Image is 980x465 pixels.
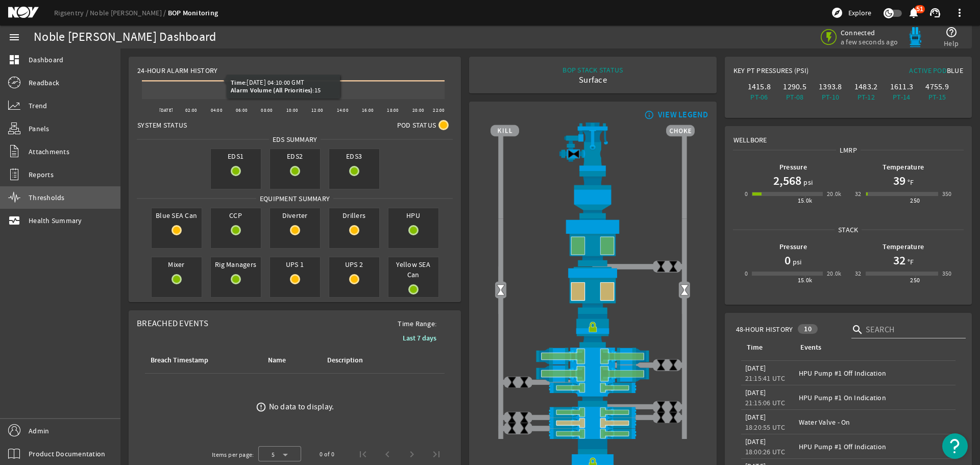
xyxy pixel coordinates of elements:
button: Explore [827,5,875,21]
mat-icon: info_outline [642,111,654,119]
legacy-datetime-component: [DATE] [745,363,766,373]
div: 15.0k [798,275,813,285]
div: 0 of 0 [320,449,334,459]
div: Time [747,342,763,353]
img: ValveClose.png [655,260,667,273]
div: No data to display. [269,402,334,412]
img: RiserConnectorLock.png [491,314,695,348]
div: Name [266,355,313,366]
text: [DATE] [159,107,174,113]
span: Equipment Summary [256,193,333,204]
h1: 0 [785,252,791,268]
span: System Status [137,120,187,130]
text: 06:00 [236,107,248,113]
div: Description [326,355,399,366]
span: Diverter [270,208,320,223]
div: Items per page: [212,450,254,460]
span: Blue [947,66,963,75]
div: HPU Pump #1 Off Indication [799,368,951,378]
img: ValveClose.png [667,260,679,273]
a: Noble [PERSON_NAME] [90,8,168,17]
span: Time Range: [389,319,445,329]
div: Key PT Pressures (PSI) [733,65,848,80]
button: 51 [908,8,919,18]
span: Blue SEA Can [152,208,202,223]
legacy-datetime-component: 18:00:26 UTC [745,447,786,456]
img: ValveClose.png [518,376,530,388]
legacy-datetime-component: [DATE] [745,388,766,397]
img: ValveClose.png [667,401,679,413]
span: °F [905,257,914,267]
div: Breach Timestamp [149,355,254,366]
img: PipeRamOpen.png [491,428,695,439]
img: RiserAdapter.png [491,123,695,171]
mat-icon: error_outline [256,402,266,412]
img: ValveClose.png [655,359,667,371]
span: Drillers [329,208,379,223]
legacy-datetime-component: 21:15:06 UTC [745,398,786,407]
div: PT-06 [744,92,775,102]
text: 18:00 [387,107,399,113]
span: Active Pod [909,66,947,75]
span: 24-Hour Alarm History [137,65,217,76]
span: CCP [211,208,261,223]
i: search [851,324,864,336]
h1: 39 [893,173,905,189]
img: ValveClose.png [506,422,518,434]
mat-icon: notifications [908,7,920,19]
b: Pressure [779,162,807,172]
div: 4755.9 [921,82,953,92]
span: a few seconds ago [841,37,898,46]
img: ValveClose.png [518,411,530,424]
h1: 32 [893,252,905,268]
div: PT-10 [815,92,846,102]
img: ShearRamOpen.png [491,348,695,365]
span: Yellow SEA Can [388,257,438,282]
text: 10:00 [286,107,298,113]
div: Events [799,342,947,353]
span: EDS2 [270,149,320,163]
legacy-datetime-component: 18:20:55 UTC [745,423,786,432]
b: Pressure [779,242,807,252]
b: Temperature [883,162,924,172]
button: more_vert [947,1,972,25]
span: Readback [29,78,59,88]
div: 10 [798,324,818,334]
span: EDS SUMMARY [269,134,321,144]
img: PipeRamOpen.png [491,382,695,393]
img: Valve2Open.png [678,284,691,296]
span: Attachments [29,146,69,157]
span: Rig Managers [211,257,261,272]
span: 48-Hour History [736,324,793,334]
span: Connected [841,28,898,37]
text: 22:00 [433,107,445,113]
img: PipeRamOpenBlock.png [491,418,695,428]
legacy-datetime-component: [DATE] [745,437,766,446]
img: ValveClose.png [667,411,679,424]
span: Stack [835,225,862,235]
a: Rigsentry [54,8,90,17]
button: Open Resource Center [942,433,968,459]
div: BOP STACK STATUS [562,65,623,75]
img: FlexJoint.png [491,171,695,218]
span: Help [944,38,959,48]
div: 15.0k [798,195,813,206]
span: Breached Events [137,318,208,329]
img: Valve2Open.png [495,284,507,296]
mat-icon: menu [8,31,20,43]
span: Product Documentation [29,449,105,459]
text: 12:00 [311,107,323,113]
span: Thresholds [29,192,65,203]
span: EDS3 [329,149,379,163]
img: ValveClose.png [506,376,518,388]
span: °F [905,177,914,187]
mat-icon: support_agent [929,7,941,19]
input: Search [866,324,958,336]
span: Pod Status [397,120,436,130]
div: 32 [855,189,862,199]
span: Explore [848,8,871,18]
div: Time [745,342,787,353]
legacy-datetime-component: [DATE] [745,412,766,422]
div: 32 [855,268,862,279]
mat-icon: monitor_heart [8,214,20,227]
